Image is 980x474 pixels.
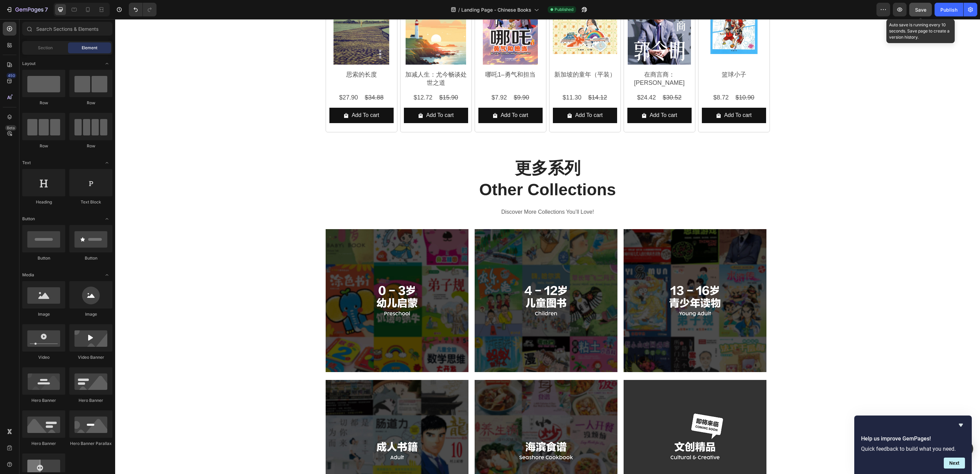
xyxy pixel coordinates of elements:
p: Quick feedback to build what you need. [861,446,965,452]
div: Row [22,143,65,149]
h2: 加减人生：尤今畅谈处世之道 [289,51,353,68]
div: 450 [6,73,16,78]
div: Video [22,354,65,360]
div: Button [69,255,112,261]
div: Image [22,311,65,317]
span: Toggle open [101,157,112,168]
div: Row [22,100,65,106]
span: Landing Page - Chinese Books [461,6,531,13]
div: Row [69,143,112,149]
p: 7 [45,5,48,14]
span: Section [38,45,53,51]
div: Add To cart [385,91,413,101]
span: / [458,6,460,13]
span: Published [555,6,573,13]
div: Beta [5,125,16,131]
div: Add To cart [311,91,339,101]
div: Heading [22,199,65,205]
div: Add To cart [609,91,637,101]
div: $8.72 [597,74,614,83]
span: Toggle open [101,58,112,69]
div: $27.90 [223,74,243,83]
div: Video Banner [69,354,112,360]
h2: 思索的长度 [214,51,278,60]
div: $14.12 [473,74,493,83]
button: Add To cart [438,89,502,104]
button: Add To cart [363,89,427,104]
button: 7 [3,3,51,16]
span: Text [22,160,31,166]
div: Button [22,255,65,261]
div: Add To cart [236,91,264,101]
img: gempages_524603827551208314-f38bd969-e43a-4f21-9d41-3f2abb94c6d9.jpg [210,210,353,353]
div: $30.52 [547,74,567,83]
button: Next question [944,458,965,469]
div: $34.88 [249,74,269,83]
div: Hero Banner [22,440,65,447]
button: Save [909,3,932,16]
input: Search Sections & Elements [22,22,112,36]
div: Text Block [69,199,112,205]
span: Toggle open [101,213,112,224]
h2: 新加坡的童年（平装） [438,51,502,60]
div: $9.90 [398,74,415,83]
div: $10.90 [620,74,640,83]
img: gempages_524603827551208314-e9594d57-d37c-475e-af3a-6cf43c8e6d13.jpg [508,210,651,353]
span: Toggle open [101,269,112,280]
div: Help us improve GemPages! [861,421,965,469]
img: gempages_524603827551208314-6a592df9-66e9-461c-a665-668fe51cfc3f.jpg [359,210,502,353]
h2: 更多系列 Other Collections [204,138,661,182]
h2: 篮球小子 [587,51,651,60]
span: Element [82,45,97,51]
span: Media [22,272,34,278]
h2: 哪吒1–勇气和担当 [363,51,427,60]
button: Add To cart [214,89,278,104]
div: Add To cart [534,91,562,101]
div: Undo/Redo [129,3,156,16]
iframe: Design area [115,19,980,474]
button: Add To cart [587,89,651,104]
p: Discover More Collections You’ll Love! [205,188,660,198]
div: Image [69,311,112,317]
button: Hide survey [957,421,965,429]
div: Publish [940,6,957,13]
div: $7.92 [376,74,392,83]
div: $24.42 [521,74,541,83]
h2: Help us improve GemPages! [861,435,965,443]
button: Add To cart [289,89,353,104]
button: Add To cart [512,89,576,104]
span: Layout [22,61,36,67]
span: Button [22,216,35,222]
div: Add To cart [460,91,488,101]
div: Hero Banner [22,397,65,404]
div: Row [69,100,112,106]
div: Hero Banner Parallax [69,440,112,447]
button: Publish [935,3,963,16]
div: $12.72 [298,74,318,83]
div: Hero Banner [69,397,112,404]
div: $15.90 [324,74,344,83]
h2: 在商言商：[PERSON_NAME] [512,51,576,68]
span: Save [915,7,926,13]
div: $11.30 [447,74,467,83]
